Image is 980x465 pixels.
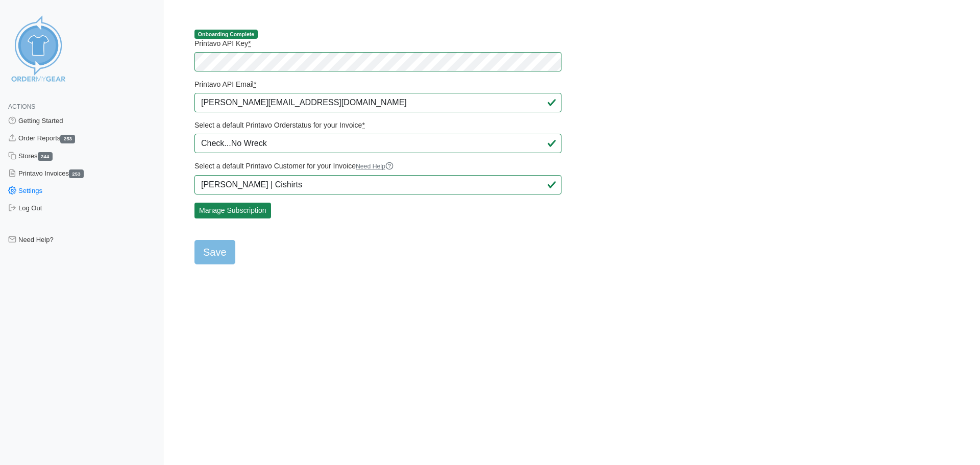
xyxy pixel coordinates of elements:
[356,163,394,170] a: Need Help
[254,80,256,88] abbr: required
[194,30,258,39] span: Onboarding Complete
[194,203,271,218] a: Manage Subscription
[194,120,561,130] label: Select a default Printavo Orderstatus for your Invoice
[194,80,561,89] label: Printavo API Email
[194,161,561,171] label: Select a default Printavo Customer for your Invoice
[38,152,53,161] span: 244
[362,121,364,129] abbr: required
[60,135,75,143] span: 253
[248,39,251,47] abbr: required
[194,39,561,48] label: Printavo API Key
[8,103,35,110] span: Actions
[194,240,235,264] input: Save
[194,175,561,194] input: Type at least 4 characters
[69,169,84,178] span: 253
